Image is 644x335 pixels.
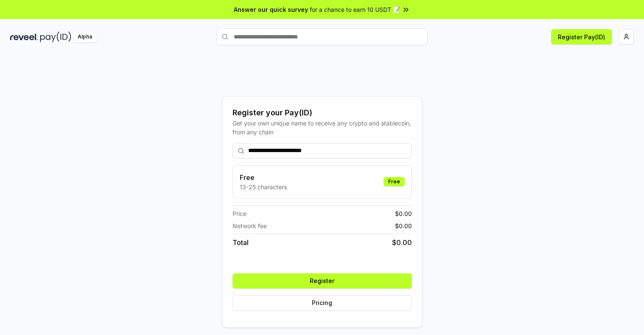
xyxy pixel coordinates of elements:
[234,5,308,14] span: Answer our quick survey
[395,209,412,218] span: $ 0.00
[40,32,71,42] img: pay_id
[551,29,612,44] button: Register Pay(ID)
[73,32,97,42] div: Alpha
[392,237,412,248] span: $ 0.00
[310,5,400,14] span: for a chance to earn 10 USDT 📝
[240,172,287,182] h3: Free
[384,177,405,186] div: Free
[233,237,249,248] span: Total
[395,221,412,230] span: $ 0.00
[240,182,287,191] p: 13-25 characters
[10,32,38,42] img: reveel_dark
[233,221,267,230] span: Network fee
[233,273,412,289] button: Register
[233,209,246,218] span: Price
[233,119,412,136] div: Get your own unique name to receive any crypto and stablecoin, from any chain
[233,107,412,119] div: Register your Pay(ID)
[233,295,412,310] button: Pricing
